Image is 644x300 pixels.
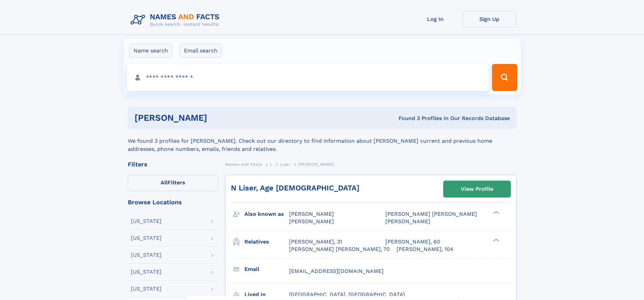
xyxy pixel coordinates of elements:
[462,11,517,27] a: Sign Up
[385,211,477,217] span: [PERSON_NAME] [PERSON_NAME]
[408,11,462,27] a: Log In
[280,160,290,168] a: Liser
[128,175,218,191] label: Filters
[180,44,222,58] label: Email search
[244,263,289,275] h3: Email
[135,114,303,122] h1: [PERSON_NAME]
[128,11,225,29] img: Logo Names and Facts
[131,218,162,224] div: [US_STATE]
[231,184,359,192] a: N Liser, Age [DEMOGRAPHIC_DATA]
[128,129,517,153] div: We found 3 profiles for [PERSON_NAME]. Check out our directory to find information about [PERSON_...
[127,64,489,91] input: search input
[289,268,384,274] span: [EMAIL_ADDRESS][DOMAIN_NAME]
[161,179,168,186] span: All
[270,160,272,168] a: L
[492,64,517,91] button: Search Button
[303,115,510,122] div: Found 3 Profiles In Our Records Database
[298,162,334,167] span: [PERSON_NAME]
[289,218,334,225] span: [PERSON_NAME]
[129,44,172,58] label: Name search
[289,246,390,253] a: [PERSON_NAME] [PERSON_NAME], 70
[131,235,162,241] div: [US_STATE]
[131,286,162,292] div: [US_STATE]
[492,210,500,215] div: ❯
[289,238,342,246] a: [PERSON_NAME], 31
[385,238,440,246] a: [PERSON_NAME], 60
[131,252,162,258] div: [US_STATE]
[244,236,289,248] h3: Relatives
[131,269,162,275] div: [US_STATE]
[128,199,218,205] div: Browse Locations
[461,181,493,197] div: View Profile
[289,291,405,298] span: [GEOGRAPHIC_DATA], [GEOGRAPHIC_DATA]
[397,246,453,253] a: [PERSON_NAME], 104
[225,160,262,168] a: Names and Facts
[444,181,510,197] a: View Profile
[289,211,334,217] span: [PERSON_NAME]
[270,162,272,167] span: L
[128,161,218,167] div: Filters
[385,218,430,225] span: [PERSON_NAME]
[244,208,289,220] h3: Also known as
[492,238,500,242] div: ❯
[280,162,290,167] span: Liser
